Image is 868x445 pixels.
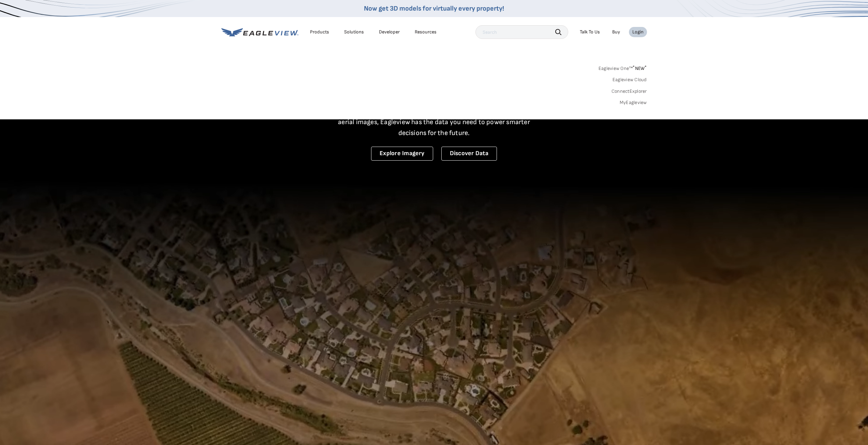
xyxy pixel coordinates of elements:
[475,25,568,39] input: Search
[580,29,600,35] div: Talk To Us
[612,88,647,94] a: ConnectExplorer
[612,29,620,35] a: Buy
[330,106,539,138] p: A new era starts here. Built on more than 3.5 billion high-resolution aerial images, Eagleview ha...
[632,29,644,35] div: Login
[599,63,647,71] a: Eagleview One™*NEW*
[441,147,497,161] a: Discover Data
[379,29,400,35] a: Developer
[371,147,433,161] a: Explore Imagery
[633,65,647,71] span: NEW
[310,29,329,35] div: Products
[620,100,647,106] a: MyEagleview
[613,77,647,83] a: Eagleview Cloud
[364,4,504,13] a: Now get 3D models for virtually every property!
[344,29,364,35] div: Solutions
[415,29,437,35] div: Resources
